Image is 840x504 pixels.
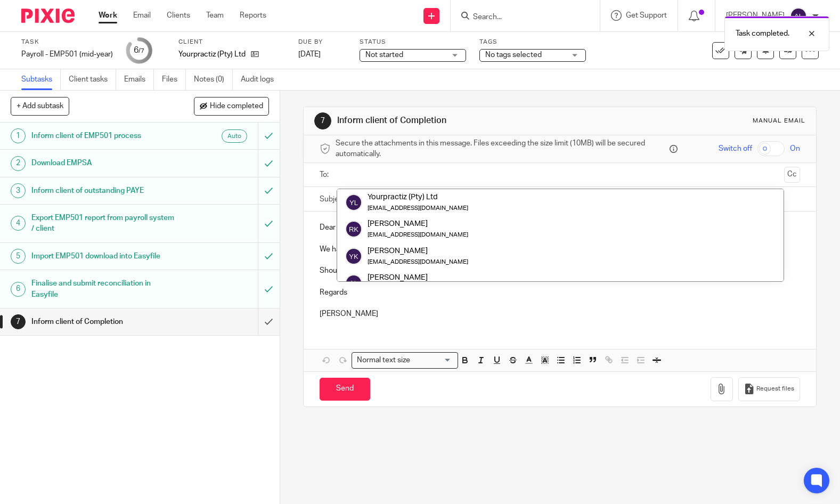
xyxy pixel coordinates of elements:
[11,249,26,264] div: 5
[21,9,75,23] img: Pixie
[222,129,247,143] div: Auto
[320,378,370,401] input: Send
[31,128,175,144] h1: Inform client of EMP501 process
[756,385,794,393] span: Request files
[21,38,113,46] label: Task
[21,69,61,90] a: Subtasks
[11,314,26,329] div: 7
[352,352,458,369] div: Search for option
[241,69,282,90] a: Audit logs
[413,355,452,366] input: Search for option
[31,183,175,199] h1: Inform client of outstanding PAYE
[354,355,412,366] span: Normal text size
[345,221,362,238] img: svg%3E
[368,232,468,238] small: [EMAIL_ADDRESS][DOMAIN_NAME]
[790,7,807,25] img: svg%3E
[194,69,233,90] a: Notes (0)
[178,38,285,46] label: Client
[194,97,269,115] button: Hide completed
[298,38,346,46] label: Due by
[206,10,224,21] a: Team
[784,167,800,183] button: Cc
[138,48,144,54] small: /7
[368,272,468,283] div: [PERSON_NAME]
[210,102,263,111] span: Hide completed
[736,28,789,39] p: Task completed.
[719,143,752,154] span: Switch off
[345,194,362,211] img: svg%3E
[11,216,26,231] div: 4
[368,245,468,256] div: [PERSON_NAME]
[133,10,151,21] a: Email
[365,51,403,59] span: Not started
[790,143,800,154] span: On
[360,38,466,46] label: Status
[485,51,542,59] span: No tags selected
[162,69,186,90] a: Files
[320,169,331,180] label: To:
[31,210,175,237] h1: Export EMP501 report from payroll system / client
[240,10,266,21] a: Reports
[134,44,144,56] div: 6
[320,308,800,319] p: [PERSON_NAME]
[31,314,175,330] h1: Inform client of Completion
[11,183,26,198] div: 3
[31,248,175,264] h1: Import EMP501 download into Easyfile
[336,138,666,160] span: Secure the attachments in this message. Files exceeding the size limit (10MB) will be secured aut...
[178,49,246,60] p: Yourpractiz (Pty) Ltd
[738,377,800,401] button: Request files
[11,282,26,297] div: 6
[69,69,116,90] a: Client tasks
[99,10,117,21] a: Work
[298,51,321,58] span: [DATE]
[11,156,26,171] div: 2
[11,97,69,115] button: + Add subtask
[345,274,362,291] img: svg%3E
[124,69,154,90] a: Emails
[320,222,800,233] p: Dear [PERSON_NAME]
[167,10,190,21] a: Clients
[368,218,468,229] div: [PERSON_NAME]
[314,112,331,129] div: 7
[753,117,805,125] div: Manual email
[345,248,362,265] img: svg%3E
[320,265,800,276] p: Should you have any queries, please contact us.
[11,128,26,143] div: 1
[320,244,800,255] p: We have finalised the EMP501 reconciliation for the period for Yourpractiz (Pty) Ltd .
[368,205,468,211] small: [EMAIL_ADDRESS][DOMAIN_NAME]
[368,192,468,202] div: Yourpractiz (Pty) Ltd
[368,259,468,265] small: [EMAIL_ADDRESS][DOMAIN_NAME]
[31,275,175,303] h1: Finalise and submit reconciliation in Easyfile
[337,115,583,126] h1: Inform client of Completion
[320,194,347,205] label: Subject:
[31,155,175,171] h1: Download EMPSA
[320,287,800,298] p: Regards
[21,49,113,60] div: Payroll - EMP501 (mid-year)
